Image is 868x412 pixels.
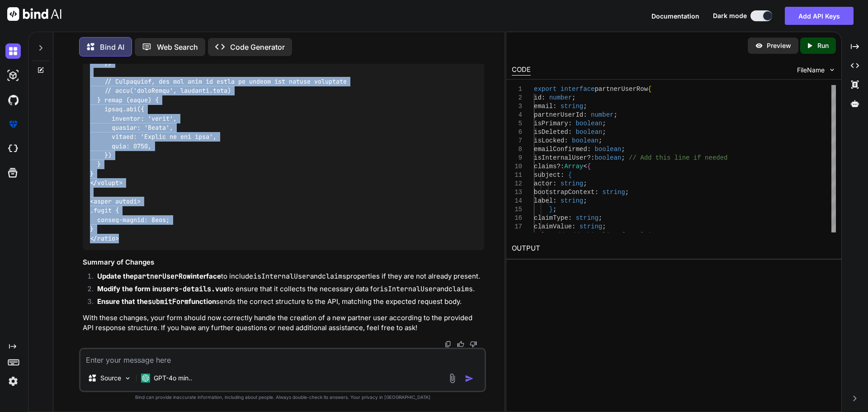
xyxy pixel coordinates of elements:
span: ; [621,146,625,153]
img: Bind AI [7,7,61,21]
div: 16 [512,214,522,223]
img: chevron down [828,66,836,74]
img: preview [755,42,763,50]
span: boolean [594,146,621,153]
p: Run [817,41,829,50]
div: 10 [512,162,522,171]
span: FileName [797,66,825,75]
span: ; [599,214,602,222]
p: Web Search [157,42,198,52]
span: string [579,223,602,230]
code: partnerUserRow [134,272,191,281]
div: 9 [512,154,522,162]
img: attachment [447,373,458,384]
p: to include and properties if they are not already present. [97,271,484,282]
img: darkAi-studio [5,68,21,83]
div: 7 [512,137,522,145]
span: ; [583,197,587,204]
p: GPT-4o min.. [154,374,192,383]
span: boolean [594,154,621,161]
img: dislike [470,341,477,348]
button: Documentation [651,11,699,21]
span: : [572,223,576,230]
div: 11 [512,171,522,180]
span: ; [583,180,587,187]
span: ; [598,137,602,144]
img: cloudideIcon [5,141,21,156]
span: interface [560,85,594,93]
span: ; [553,206,557,213]
div: 2 [512,94,522,102]
p: Code Generator [230,42,285,52]
span: boolean [572,137,599,144]
span: string [602,189,625,196]
span: subject [534,171,561,179]
div: 17 [512,223,522,231]
p: to ensure that it collects the necessary data for and . [97,284,484,294]
h2: OUTPUT [506,238,841,259]
code: isInternalUser [253,272,310,281]
p: Source [100,374,121,383]
div: 1 [512,85,522,94]
span: actor [534,180,553,187]
p: Bind AI [100,42,124,52]
img: Pick Models [124,374,132,382]
p: Bind can provide inaccurate information, including about people. Always double-check its answers.... [79,394,486,401]
img: settings [5,374,21,389]
code: users-details.vue [158,284,227,294]
button: Add API Keys [785,7,854,25]
span: isDeleted [534,128,568,136]
span: number [591,111,613,118]
span: >; [545,232,553,239]
div: 15 [512,205,522,214]
span: isPrimary [534,120,568,127]
span: : [560,171,564,179]
span: Dark mode [713,11,747,20]
span: isInternalUser?: [534,154,594,161]
div: 13 [512,188,522,197]
span: ; [621,154,625,161]
span: : [587,146,590,153]
span: Array [564,163,583,170]
span: email [534,103,553,110]
span: ; [602,128,606,136]
span: { [587,163,590,170]
span: : [568,120,571,127]
div: 4 [512,111,522,119]
code: claims [448,284,473,294]
code: claims [322,272,346,281]
span: isLocked [534,137,564,144]
span: : [583,111,587,118]
img: copy [444,341,452,348]
span: boolean [576,120,602,127]
span: claimValue [534,223,572,230]
span: : [541,94,545,101]
span: number [549,94,571,101]
span: partnerUserId [534,111,583,118]
img: GPT-4o mini [141,374,150,383]
span: : [568,128,571,136]
span: : [553,180,557,187]
span: ; [625,189,628,196]
span: string [560,197,583,204]
code: isInternalUser [380,284,437,294]
span: string [576,214,598,222]
span: // Add this line for claims [557,232,659,239]
span: id [534,94,542,101]
div: 14 [512,197,522,205]
span: ; [572,94,576,101]
span: ; [583,103,587,110]
p: Preview [767,41,791,50]
p: With these changes, your form should now correctly handle the creation of a new partner user acco... [83,313,484,333]
img: darkChat [5,43,21,59]
div: 8 [512,145,522,154]
span: boolean [576,128,602,136]
span: label [534,197,553,204]
span: ; [602,120,606,127]
code: submitForm [148,297,189,306]
span: : [564,137,568,144]
div: 3 [512,102,522,111]
img: icon [465,374,474,383]
div: 6 [512,128,522,137]
span: partnerUserRow [594,85,648,93]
